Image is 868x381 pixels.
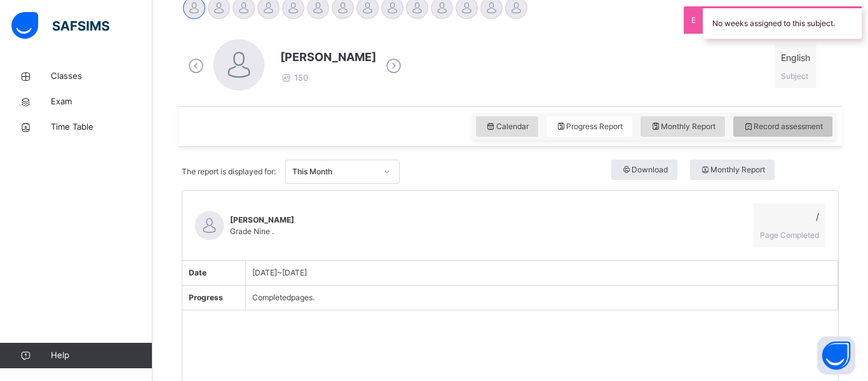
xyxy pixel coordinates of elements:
span: Classes [51,70,153,83]
span: Completed pages. [252,293,315,302]
img: classEmptyState.7d4ec5dc6d57f4e1adfd249b62c1c528.svg [386,219,482,303]
span: Calendar [485,121,529,132]
span: Completed pages. [71,83,138,92]
span: [PERSON_NAME] [280,48,376,66]
span: Time Table [51,121,153,134]
span: Subject [781,71,808,81]
span: / [760,210,819,223]
span: Date [7,59,27,67]
button: Open asap [817,336,855,375]
div: No weeks assigned to this subject. [703,6,862,39]
span: Record assessment [743,121,823,132]
span: Grade Nine . [48,16,119,27]
span: Exam [51,95,153,108]
span: [PERSON_NAME] [230,214,294,226]
span: Monthly Report [700,164,765,176]
span: Help [51,349,152,362]
span: Progress [7,83,45,92]
span: Grade Nine . [230,226,294,237]
span: Page Completed [760,230,819,240]
span: The report is displayed for: [182,166,276,177]
span: Download [621,164,668,176]
span: Page Completed [786,21,848,30]
span: 150 [280,73,308,83]
span: Monthly Report [650,121,715,132]
a: Monthly Report [690,160,839,184]
span: [PERSON_NAME] [48,4,119,16]
p: No report avaliable [307,309,561,326]
img: safsims [11,12,109,39]
span: [DATE] ~ [DATE] [252,268,307,277]
span: Progress [189,293,223,302]
p: There is currently no report for the date range selected [307,339,561,355]
span: [DATE] ~ [DATE] [71,59,128,67]
span: Date [189,268,207,277]
span: English [781,51,810,64]
span: Progress Report [556,121,623,132]
div: No report avaliable [307,184,561,380]
div: This Month [292,166,376,177]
